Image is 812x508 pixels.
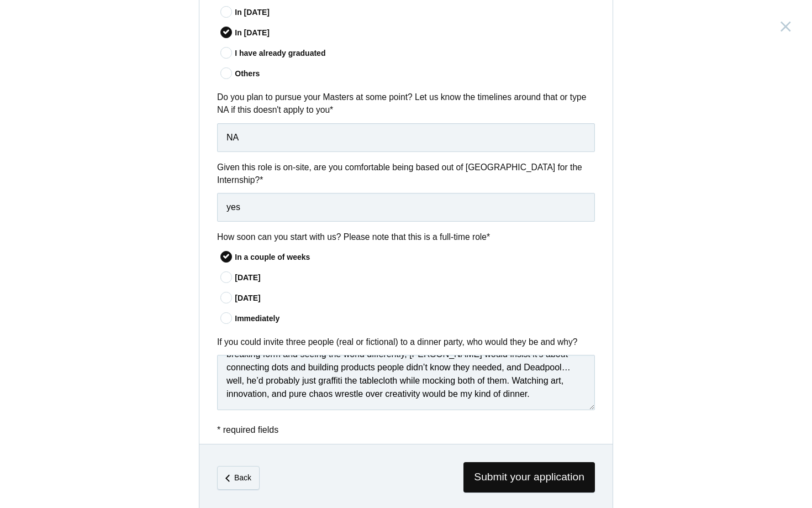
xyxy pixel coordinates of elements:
[235,252,595,263] div: In a couple of weeks
[463,462,595,493] span: Submit your application
[235,48,595,59] div: I have already graduated
[217,161,595,187] label: Given this role is on-site, are you comfortable being based out of [GEOGRAPHIC_DATA] for the Inte...
[235,292,595,304] div: [DATE]
[235,7,595,18] div: In [DATE]
[235,27,595,39] div: In [DATE]
[235,313,595,324] div: Immediately
[217,91,595,117] label: Do you plan to pursue your Masters at some point? Let us know the timelines around that or type N...
[217,425,278,434] span: * required fields
[235,272,595,284] div: [DATE]
[234,473,251,482] em: Back
[235,68,595,80] div: Others
[217,231,595,243] label: How soon can you start with us? Please note that this is a full-time role
[217,336,595,348] label: If you could invite three people (real or fictional) to a dinner party, who would they be and why?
